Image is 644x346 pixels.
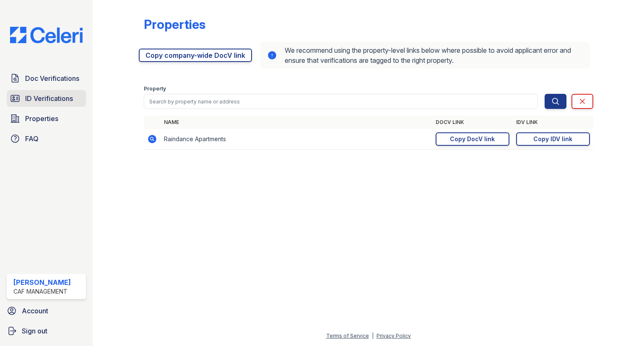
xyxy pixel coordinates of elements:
span: Properties [25,114,58,124]
div: CAF Management [13,287,71,296]
label: Property [144,85,166,92]
th: DocV Link [432,116,513,129]
span: Account [22,306,48,316]
a: Doc Verifications [7,70,86,87]
span: Doc Verifications [25,73,79,83]
a: Properties [7,110,86,127]
th: IDV Link [513,116,593,129]
td: Raindance Apartments [161,129,432,150]
div: Copy DocV link [450,135,495,143]
a: FAQ [7,130,86,147]
span: Sign out [22,326,47,336]
img: CE_Logo_Blue-a8612792a0a2168367f1c8372b55b34899dd931a85d93a1a3d3e32e68fde9ad4.png [3,27,89,43]
a: Copy DocV link [436,132,509,146]
span: ID Verifications [25,93,73,103]
a: Copy company-wide DocV link [139,49,252,62]
span: FAQ [25,134,39,144]
a: Account [3,302,89,319]
div: [PERSON_NAME] [13,277,71,287]
div: We recommend using the property-level links below where possible to avoid applicant error and ens... [260,42,590,69]
div: Copy IDV link [533,135,572,143]
a: Sign out [3,323,89,339]
div: | [372,333,374,339]
a: Terms of Service [326,333,369,339]
th: Name [161,116,432,129]
div: Properties [144,17,205,32]
a: Copy IDV link [516,132,590,146]
input: Search by property name or address [144,94,538,109]
a: ID Verifications [7,90,86,107]
a: Privacy Policy [377,333,411,339]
